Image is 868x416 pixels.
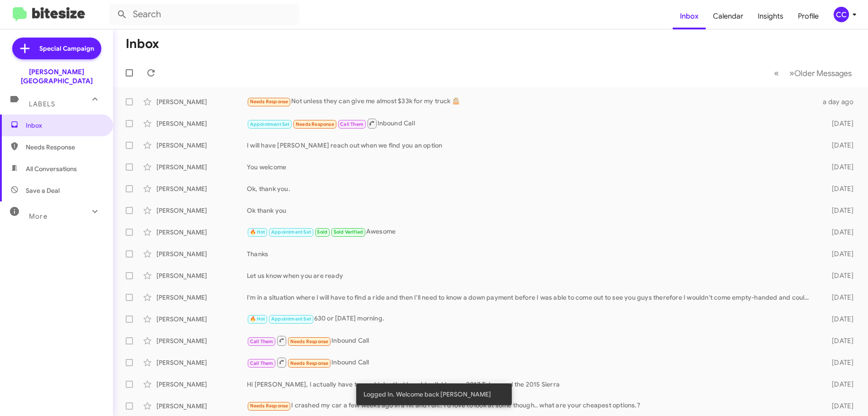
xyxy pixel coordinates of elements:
[290,339,329,344] span: Needs Response
[250,99,288,105] span: Needs Response
[817,228,861,237] div: [DATE]
[26,143,103,152] span: Needs Response
[247,141,817,150] div: I will have [PERSON_NAME] reach out when we find you an option
[794,68,852,78] span: Older Messages
[29,100,55,108] span: Labels
[774,67,779,79] span: «
[817,206,861,215] div: [DATE]
[363,390,491,399] span: Logged In. Welcome back [PERSON_NAME]
[250,403,288,409] span: Needs Response
[271,316,311,322] span: Appointment Set
[769,64,784,82] button: Previous
[26,121,103,130] span: Inbox
[109,4,299,25] input: Search
[156,358,247,367] div: [PERSON_NAME]
[156,336,247,345] div: [PERSON_NAME]
[817,184,861,193] div: [DATE]
[247,227,817,237] div: Awesome
[250,316,265,322] span: 🔥 Hot
[250,229,265,235] span: 🔥 Hot
[834,7,849,22] div: CC
[247,118,817,129] div: Inbound Call
[156,119,247,128] div: [PERSON_NAME]
[156,206,247,215] div: [PERSON_NAME]
[247,293,817,302] div: I'm in a situation where I will have to find a ride and then I'll need to know a down payment bef...
[250,339,274,344] span: Call Them
[817,336,861,345] div: [DATE]
[250,360,274,366] span: Call Them
[817,249,861,258] div: [DATE]
[826,7,858,22] button: CC
[247,314,817,324] div: 630 or [DATE] morning.
[247,401,817,411] div: I crashed my car a few weeks ago in a hit and run.. I'd love to look at some though.. what are yo...
[817,293,861,302] div: [DATE]
[12,38,101,59] a: Special Campaign
[156,402,247,411] div: [PERSON_NAME]
[156,315,247,324] div: [PERSON_NAME]
[247,206,817,215] div: Ok thank you
[789,67,794,79] span: »
[156,380,247,389] div: [PERSON_NAME]
[769,64,857,82] nav: Page navigation example
[156,184,247,193] div: [PERSON_NAME]
[791,3,826,29] a: Profile
[817,271,861,280] div: [DATE]
[247,357,817,368] div: Inbound Call
[817,358,861,367] div: [DATE]
[817,163,861,172] div: [DATE]
[750,3,791,29] a: Insights
[29,212,47,220] span: More
[156,163,247,172] div: [PERSON_NAME]
[784,64,857,82] button: Next
[817,380,861,389] div: [DATE]
[290,360,329,366] span: Needs Response
[817,97,861,106] div: a day ago
[247,380,817,389] div: Hi [PERSON_NAME], I actually have two vehicles that I could sell. I have a 2017 Tahoe and the 201...
[817,402,861,411] div: [DATE]
[247,184,817,193] div: Ok, thank you.
[156,249,247,258] div: [PERSON_NAME]
[250,121,290,127] span: Appointment Set
[317,229,327,235] span: Sold
[271,229,311,235] span: Appointment Set
[247,249,817,258] div: Thanks
[817,119,861,128] div: [DATE]
[247,271,817,280] div: Let us know when you are ready
[26,186,60,195] span: Save a Deal
[156,271,247,280] div: [PERSON_NAME]
[673,3,706,29] a: Inbox
[247,163,817,172] div: You welcome
[817,315,861,324] div: [DATE]
[156,228,247,237] div: [PERSON_NAME]
[126,37,159,51] h1: Inbox
[706,3,750,29] a: Calendar
[247,96,817,107] div: Not unless they can give me almost $33k for my truck 🤷🏼
[156,141,247,150] div: [PERSON_NAME]
[156,97,247,106] div: [PERSON_NAME]
[817,141,861,150] div: [DATE]
[296,121,334,127] span: Needs Response
[340,121,363,127] span: Call Them
[156,293,247,302] div: [PERSON_NAME]
[26,164,77,173] span: All Conversations
[334,229,363,235] span: Sold Verified
[247,335,817,346] div: Inbound Call
[39,44,94,53] span: Special Campaign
